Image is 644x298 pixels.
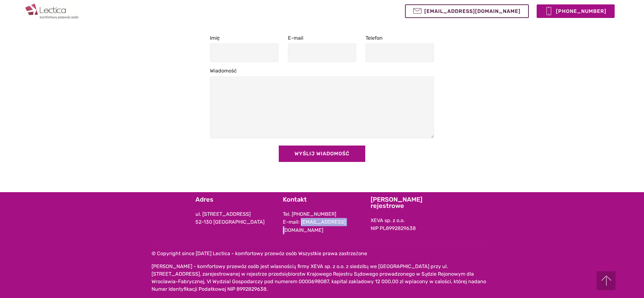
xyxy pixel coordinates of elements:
img: Lectica-komfortowy przewóz osób [25,4,78,19]
p: ul. [STREET_ADDRESS] 52-130 [GEOGRAPHIC_DATA] [195,210,274,226]
p: © Copyright since [DATE] Lectica - komfortowy przewóz osób Wszystkie prawa zastrzeżone [152,249,492,258]
h5: Kontakt [283,196,361,208]
label: E-mail [288,34,303,42]
p: XEVA sp. z o.o. NIP PL8992829638 [371,216,449,232]
p: [PERSON_NAME] - komfortowy przewóz osób jest własnością firmy XEVA sp. z o.o. z siedzibą we [GEOG... [152,263,492,293]
label: Wiadomość [210,67,237,75]
h5: [PERSON_NAME] rejestrowe [371,196,449,214]
h5: Adres [195,196,274,208]
a: [PHONE_NUMBER] [537,4,615,18]
p: Tel. [PHONE_NUMBER] E-mail: [EMAIL_ADDRESS][DOMAIN_NAME] [283,210,361,234]
button: WYŚLIJ WIADOMOŚĆ [279,146,365,162]
a: [EMAIL_ADDRESS][DOMAIN_NAME] [405,4,529,18]
label: Telefon [366,34,383,42]
label: Imię [210,34,220,42]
